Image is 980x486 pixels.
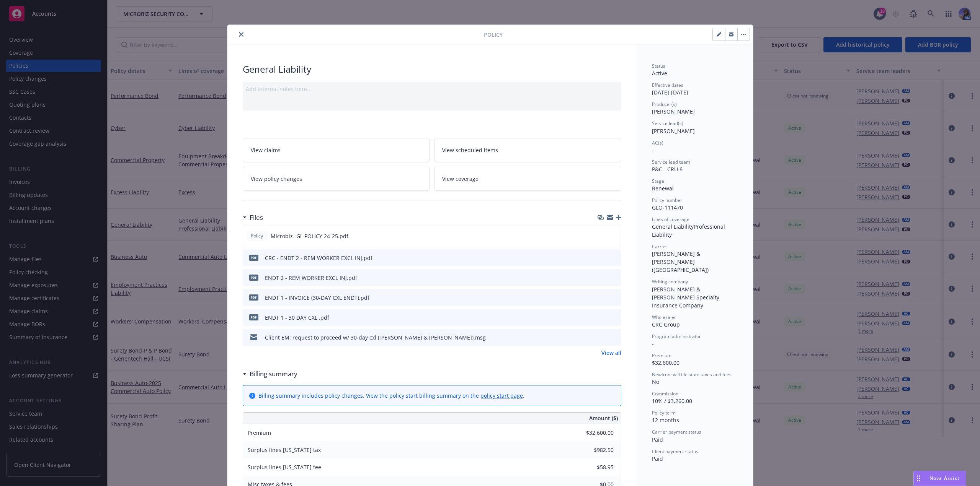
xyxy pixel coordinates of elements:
[251,175,302,183] span: View policy changes
[652,82,738,96] div: [DATE] - [DATE]
[599,333,605,341] button: download file
[652,278,688,285] span: Writing company
[652,223,694,230] span: General Liability
[611,254,618,262] button: preview file
[652,127,695,135] span: [PERSON_NAME]
[248,429,271,436] span: Premium
[248,446,321,453] span: Surplus lines [US_STATE] tax
[652,70,667,77] span: Active
[652,455,663,462] span: Paid
[652,178,664,184] span: Stage
[599,232,605,240] button: download file
[652,416,679,424] span: 12 months
[249,294,258,300] span: pdf
[652,359,679,366] span: $32,600.00
[251,146,281,154] span: View claims
[913,471,966,486] button: Nova Assist
[652,120,683,127] span: Service lead(s)
[652,397,692,405] span: 10% / $3,260.00
[237,30,246,39] button: close
[589,414,618,422] span: Amount ($)
[611,333,618,341] button: preview file
[248,463,321,471] span: Surplus lines [US_STATE] fee
[442,175,479,183] span: View coverage
[250,213,263,223] h3: Files
[652,340,654,347] span: -
[442,146,498,154] span: View scheduled items
[480,392,523,399] a: policy start page
[243,369,297,379] div: Billing summary
[652,166,683,173] span: P&C - CRU 6
[434,167,621,191] a: View coverage
[611,274,618,282] button: preview file
[652,448,698,455] span: Client payment status
[652,108,695,115] span: [PERSON_NAME]
[611,314,618,322] button: preview file
[929,475,960,481] span: Nova Assist
[652,243,667,250] span: Carrier
[265,254,372,262] div: CRC - ENDT 2 - REM WORKER EXCL INJ.pdf
[271,232,348,240] span: Microbiz- GL POLICY 24-25.pdf
[652,185,674,192] span: Renewal
[265,314,329,322] div: ENDT 1 - 30 DAY CXL .pdf
[249,232,265,239] span: Policy
[652,352,671,359] span: Premium
[249,255,258,260] span: pdf
[599,254,605,262] button: download file
[914,471,923,486] div: Drag to move
[568,427,618,439] input: 0.00
[599,294,605,302] button: download file
[243,167,430,191] a: View policy changes
[652,101,677,107] span: Producer(s)
[599,314,605,322] button: download file
[249,314,258,320] span: pdf
[652,378,659,385] span: No
[652,82,683,88] span: Effective dates
[652,429,701,435] span: Carrier payment status
[611,232,618,240] button: preview file
[249,275,258,280] span: pdf
[243,213,263,223] div: Files
[652,390,678,397] span: Commission
[652,286,721,309] span: [PERSON_NAME] & [PERSON_NAME] Specialty Insurance Company
[652,250,709,273] span: [PERSON_NAME] & [PERSON_NAME] ([GEOGRAPHIC_DATA])
[652,146,654,154] span: -
[652,216,689,223] span: Lines of coverage
[265,333,486,341] div: Client EM: request to proceed w/ 30-day cxl ([PERSON_NAME] & [PERSON_NAME]).msg
[652,321,680,328] span: CRC Group
[434,138,621,162] a: View scheduled items
[652,140,663,146] span: AC(s)
[652,159,690,165] span: Service lead team
[652,223,727,238] span: Professional Liability
[568,462,618,473] input: 0.00
[246,85,618,93] div: Add internal notes here...
[652,63,665,69] span: Status
[250,369,297,379] h3: Billing summary
[601,349,621,357] a: View all
[243,63,621,76] div: General Liability
[652,204,683,211] span: GLO-111470
[652,410,676,416] span: Policy term
[599,274,605,282] button: download file
[652,371,732,378] span: Newfront will file state taxes and fees
[568,444,618,456] input: 0.00
[611,294,618,302] button: preview file
[652,197,682,203] span: Policy number
[265,274,357,282] div: ENDT 2 - REM WORKER EXCL INJ.pdf
[652,436,663,443] span: Paid
[265,294,369,302] div: ENDT 1 - INVOICE (30-DAY CXL ENDT).pdf
[258,392,524,400] div: Billing summary includes policy changes. View the policy start billing summary on the .
[652,333,701,340] span: Program administrator
[652,314,676,320] span: Wholesaler
[484,31,503,39] span: Policy
[243,138,430,162] a: View claims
